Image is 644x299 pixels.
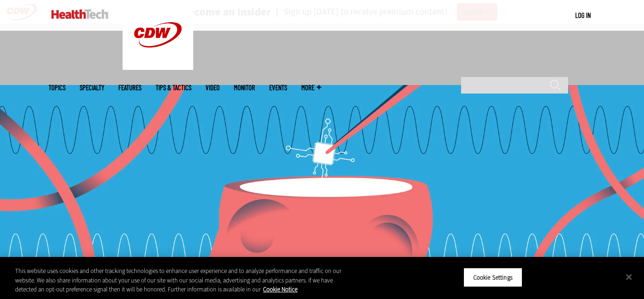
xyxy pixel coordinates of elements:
[263,285,297,293] a: More information about your privacy
[123,62,193,72] a: CDW
[619,266,639,287] button: Close
[575,10,591,20] div: User menu
[49,84,66,91] span: Topics
[206,84,220,91] a: Video
[269,84,287,91] a: Events
[301,84,321,91] span: More
[575,11,591,19] a: Log in
[15,266,354,294] div: This website uses cookies and other tracking technologies to enhance user experience and to analy...
[156,84,191,91] a: Tips & Tactics
[118,84,141,91] a: Features
[51,9,108,19] img: Home
[463,267,522,287] button: Cookie Settings
[234,84,255,91] a: MonITor
[80,84,104,91] span: Specialty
